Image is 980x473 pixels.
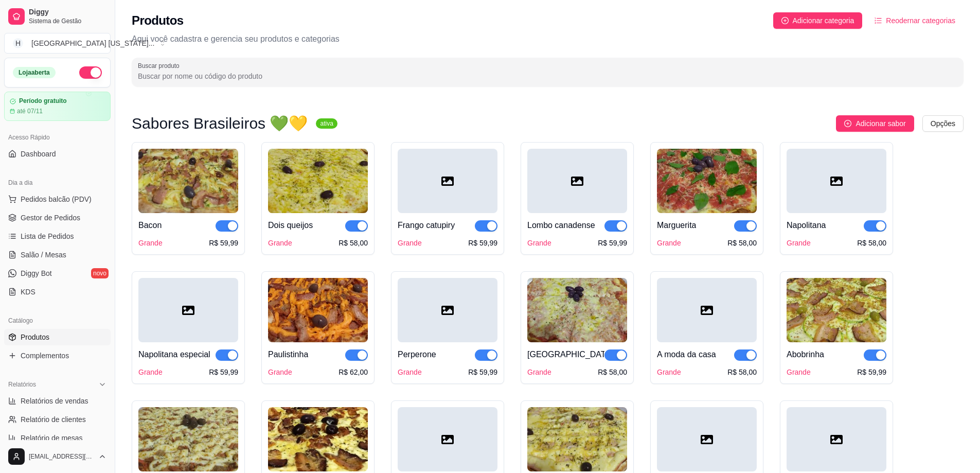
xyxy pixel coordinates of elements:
button: Alterar Status [79,66,102,79]
div: R$ 59,99 [598,238,627,248]
a: Produtos [4,329,111,345]
div: Dia a dia [4,174,111,191]
div: Acesso Rápido [4,129,111,146]
div: Grande [268,367,292,377]
img: product-image [787,278,886,342]
button: Select a team [4,33,111,54]
div: Grande [138,238,163,248]
div: Grande [398,238,422,248]
span: Dashboard [21,149,56,159]
a: DiggySistema de Gestão [4,4,111,29]
div: Grande [398,367,422,377]
span: Lista de Pedidos [21,231,74,241]
div: R$ 59,99 [857,367,886,377]
div: R$ 59,99 [468,367,497,377]
span: plus-circle [844,120,851,127]
button: Pedidos balcão (PDV) [4,191,111,207]
img: product-image [268,149,368,213]
button: Adicionar sabor [836,115,914,132]
div: R$ 59,99 [468,238,497,248]
div: Frango catupiry [398,219,455,232]
div: Grande [657,238,681,248]
span: Pedidos balcão (PDV) [21,194,92,204]
a: Relatório de clientes [4,411,111,428]
a: Lista de Pedidos [4,228,111,244]
div: Napolitana [787,219,826,232]
a: Complementos [4,347,111,364]
span: Relatórios [8,380,36,389]
a: Período gratuitoaté 07/11 [4,92,111,121]
div: Abobrinha [787,348,824,361]
div: R$ 58,00 [727,238,757,248]
div: Grande [527,238,551,248]
p: Aqui você cadastra e gerencia seu produtos e categorias [132,33,964,45]
div: Perperone [398,348,436,361]
article: Período gratuito [19,97,67,105]
div: Grande [138,367,163,377]
h2: Produtos [132,12,184,29]
input: Buscar produto [138,71,957,81]
button: Opções [922,115,964,132]
h3: Sabores Brasileiros 💚💛 [132,117,308,130]
div: [GEOGRAPHIC_DATA] [US_STATE] ... [31,38,154,48]
div: R$ 58,00 [727,367,757,377]
img: product-image [527,278,627,342]
span: KDS [21,287,35,297]
div: Paulistinha [268,348,308,361]
a: Gestor de Pedidos [4,209,111,226]
a: Relatório de mesas [4,430,111,446]
span: Diggy [29,8,106,17]
div: Marguerita [657,219,696,232]
div: Grande [787,367,811,377]
span: Relatórios de vendas [21,396,88,406]
span: Opções [931,118,955,129]
span: [EMAIL_ADDRESS][DOMAIN_NAME] [29,452,94,461]
a: Relatórios de vendas [4,393,111,409]
img: product-image [138,407,238,471]
a: Diggy Botnovo [4,265,111,282]
a: Dashboard [4,146,111,162]
a: Salão / Mesas [4,247,111,263]
div: Dois queijos [268,219,313,232]
div: Bacon [138,219,162,232]
span: H [13,38,23,48]
sup: ativa [316,118,337,129]
span: Gestor de Pedidos [21,213,80,223]
img: product-image [527,407,627,471]
div: Napolitana especial [138,348,210,361]
div: [GEOGRAPHIC_DATA] [527,348,604,361]
span: Adicionar categoria [793,15,854,26]
span: Sistema de Gestão [29,17,106,25]
span: plus-circle [781,17,789,24]
div: Grande [527,367,551,377]
span: Produtos [21,332,49,342]
a: KDS [4,284,111,300]
button: Reodernar categorias [866,12,964,29]
div: A moda da casa [657,348,716,361]
span: Reodernar categorias [886,15,955,26]
img: product-image [268,407,368,471]
div: R$ 58,00 [338,238,368,248]
button: Adicionar categoria [773,12,863,29]
div: Lombo canadense [527,219,595,232]
span: Adicionar sabor [856,118,905,129]
span: Relatório de mesas [21,433,83,443]
label: Buscar produto [138,61,183,70]
span: Salão / Mesas [21,250,66,260]
span: ordered-list [875,17,882,24]
div: R$ 58,00 [857,238,886,248]
img: product-image [268,278,368,342]
span: Relatório de clientes [21,414,86,425]
div: Catálogo [4,312,111,329]
div: R$ 62,00 [338,367,368,377]
div: Grande [787,238,811,248]
span: Complementos [21,351,69,361]
div: Grande [268,238,292,248]
div: Grande [657,367,681,377]
div: R$ 59,99 [209,238,238,248]
button: [EMAIL_ADDRESS][DOMAIN_NAME] [4,444,111,469]
article: até 07/11 [17,107,43,115]
img: product-image [138,149,238,213]
div: R$ 58,00 [598,367,627,377]
img: product-image [657,149,757,213]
